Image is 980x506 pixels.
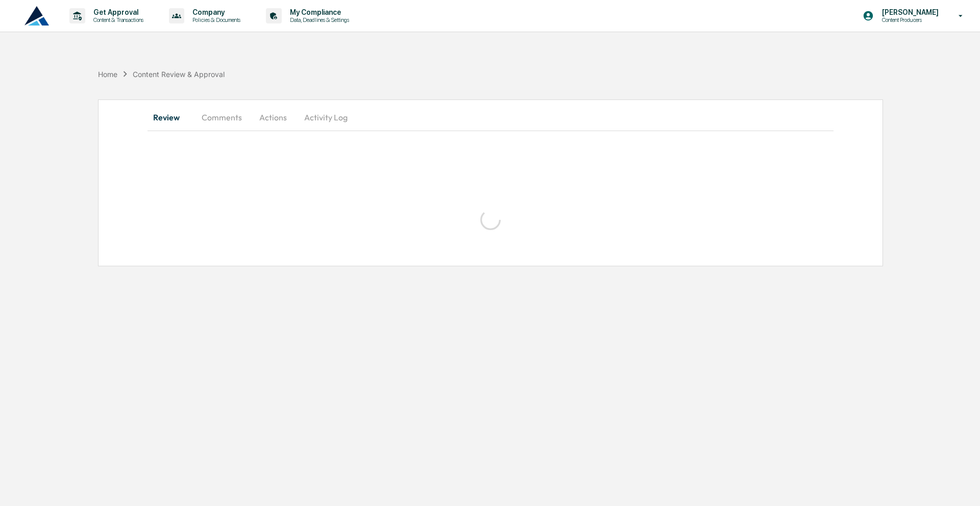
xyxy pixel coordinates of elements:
div: Content Review & Approval [133,70,225,79]
button: Actions [250,105,296,130]
p: Policies & Documents [184,16,246,23]
p: My Compliance [282,8,354,16]
p: [PERSON_NAME] [874,8,944,16]
button: Activity Log [296,105,356,130]
p: Company [184,8,246,16]
p: Data, Deadlines & Settings [282,16,354,23]
p: Content & Transactions [85,16,149,23]
img: logo [24,6,49,26]
div: Home [98,70,117,79]
button: Review [148,105,193,130]
div: secondary tabs example [148,105,834,130]
p: Get Approval [85,8,149,16]
button: Comments [193,105,250,130]
p: Content Producers [874,16,944,23]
